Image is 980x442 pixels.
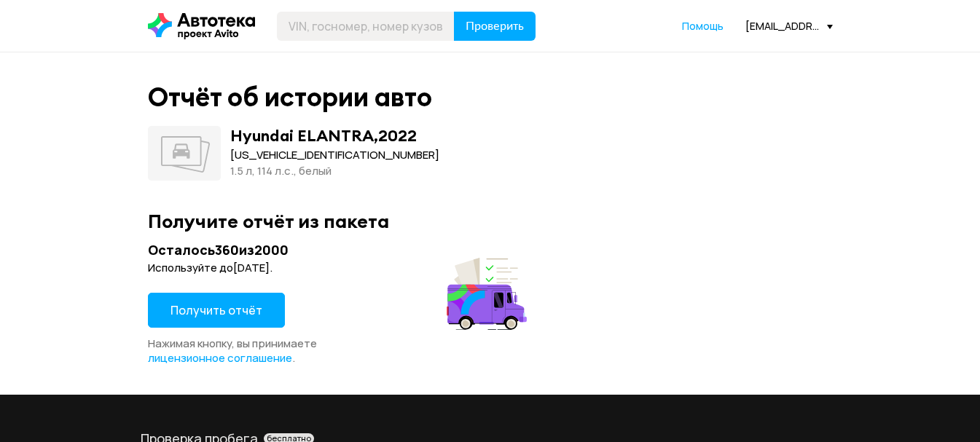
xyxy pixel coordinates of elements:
a: лицензионное соглашение [148,351,292,366]
span: Нажимая кнопку, вы принимаете . [148,336,317,366]
div: Hyundai ELANTRA , 2022 [230,126,417,145]
span: Помощь [682,19,724,33]
div: Получите отчёт из пакета [148,210,833,232]
button: Получить отчёт [148,293,285,328]
div: [US_VEHICLE_IDENTIFICATION_NUMBER] [230,147,439,163]
div: 1.5 л, 114 л.c., белый [230,163,439,179]
div: [EMAIL_ADDRESS][DOMAIN_NAME] [745,19,833,33]
span: Проверить [466,20,524,32]
div: Отчёт об истории авто [148,82,432,113]
input: VIN, госномер, номер кузова [277,12,455,41]
a: Помощь [682,19,724,33]
button: Проверить [454,12,536,41]
div: Используйте до [DATE] . [148,261,531,275]
span: лицензионное соглашение [148,350,292,366]
div: Осталось 360 из 2000 [148,241,531,259]
span: Получить отчёт [170,302,262,318]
